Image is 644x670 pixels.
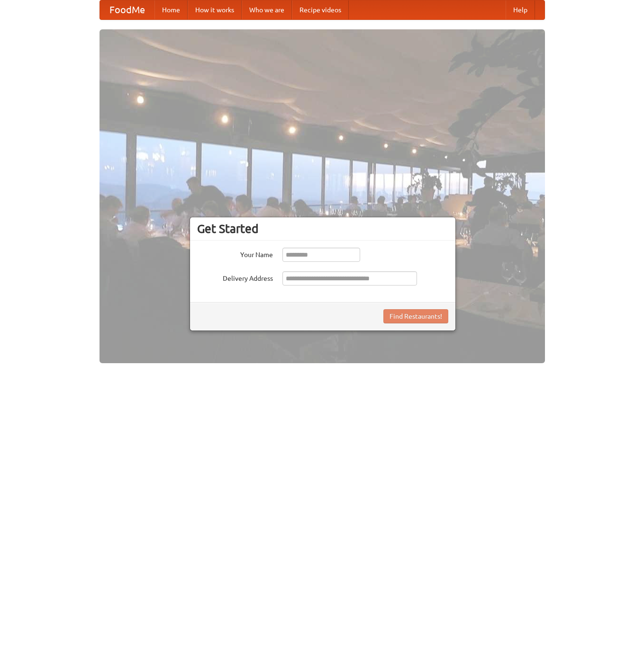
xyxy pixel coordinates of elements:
[292,0,349,19] a: Recipe videos
[154,0,188,19] a: Home
[197,248,273,259] label: Your Name
[197,271,273,283] label: Delivery Address
[383,309,448,323] button: Find Restaurants!
[197,222,448,236] h3: Get Started
[100,0,154,19] a: FoodMe
[506,0,535,19] a: Help
[188,0,242,19] a: How it works
[242,0,292,19] a: Who we are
